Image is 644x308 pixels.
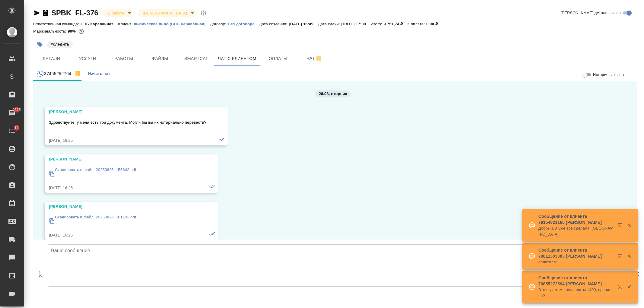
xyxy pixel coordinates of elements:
span: 13 [11,125,22,131]
p: [DATE] 17:00 [341,22,371,26]
p: Сообщение от клиента 79855272594 [PERSON_NAME] [538,275,614,287]
span: следить [46,41,73,46]
p: Дата сдачи: [318,22,341,26]
p: Здравствуйте, у меня есть три документа. Могли бы вы их нотариально перевести? [49,119,207,125]
p: Договор: [210,22,228,26]
button: Закрыть [623,223,635,228]
button: Закрыть [623,253,635,259]
div: [PERSON_NAME] [49,204,197,210]
p: 0,00 ₽ [426,22,442,26]
span: Файлы [146,55,175,62]
a: Физическое лицо (СПБ Караванная) [134,21,210,26]
p: 9 751,74 ₽ [384,22,408,26]
span: Оплаты [264,55,293,62]
p: К оплате: [407,22,426,26]
div: 37455252764 (Artur) - (undefined) [37,70,81,78]
p: Итого: [370,22,383,26]
p: Это с учетом предоплаты 1400, правильно? [538,287,614,299]
button: 776.06 RUB; [77,27,85,35]
p: Сканировать в файл_20250826_155642.pdf [55,167,136,173]
a: Сканировать в файл_20250826_161102.pdf [49,213,197,229]
button: Скопировать ссылку для ЯМессенджера [33,9,40,17]
p: Сканировать в файл_20250826_161102.pdf [55,214,136,220]
p: Маржинальность: [33,29,68,33]
div: simple tabs example [33,66,637,81]
span: Услуги [73,55,102,62]
p: СПБ Караванная [81,22,118,26]
div: [DATE] 16:25 [49,138,207,144]
button: Закрыть [623,284,635,290]
button: Доп статусы указывают на важность/срочность заказа [200,9,207,17]
p: Без договора [228,22,259,26]
a: Без договора [228,21,259,26]
button: В работе [106,11,126,16]
p: Клиент: [118,22,134,26]
p: #следить [51,41,69,47]
p: Дата создания: [259,22,289,26]
div: [PERSON_NAME] [49,109,207,115]
span: Чат [300,55,329,62]
p: Сообщение от клиента 79811303383 [PERSON_NAME] [538,247,614,259]
svg: Отписаться [315,55,322,62]
span: [PERSON_NAME] детали заказа [561,10,621,16]
p: Добрый, я уже все сделала. [GEOGRAPHIC_DATA]. [538,225,614,237]
button: Добавить тэг [33,38,46,51]
a: SPBK_FL-376 [51,9,98,17]
span: Smartcat [182,55,211,62]
span: 9825 [9,107,24,113]
a: Сканировать в файл_20250826_155642.pdf [49,165,197,182]
button: Открыть в новой вкладке [614,219,629,234]
button: Открыть в новой вкладке [614,250,629,265]
button: Скопировать ссылку [42,9,49,17]
p: Сообщение от клиента 79154821165 [PERSON_NAME] [538,213,614,225]
button: [DEMOGRAPHIC_DATA] [141,11,188,16]
p: Ответственная команда: [33,22,81,26]
div: [PERSON_NAME] [49,156,197,162]
p: оплатила! [538,259,614,265]
button: Начать чат [85,66,113,81]
span: История заказов [593,72,624,78]
div: [DATE] 16:25 [49,232,197,238]
p: 26.08, вторник [319,91,347,97]
p: 90% [68,29,77,33]
div: В работе [138,9,196,17]
span: Детали [37,55,66,62]
div: [DATE] 16:25 [49,185,197,191]
p: [DATE] 16:49 [289,22,318,26]
a: 13 [2,123,23,138]
p: Физическое лицо (СПБ Караванная) [134,22,210,26]
div: В работе [103,9,133,17]
span: Начать чат [88,70,110,77]
a: 9825 [2,105,23,120]
span: Чат с клиентом [218,55,256,62]
svg: Отписаться [74,70,81,77]
span: Работы [109,55,138,62]
button: Открыть в новой вкладке [614,281,629,295]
